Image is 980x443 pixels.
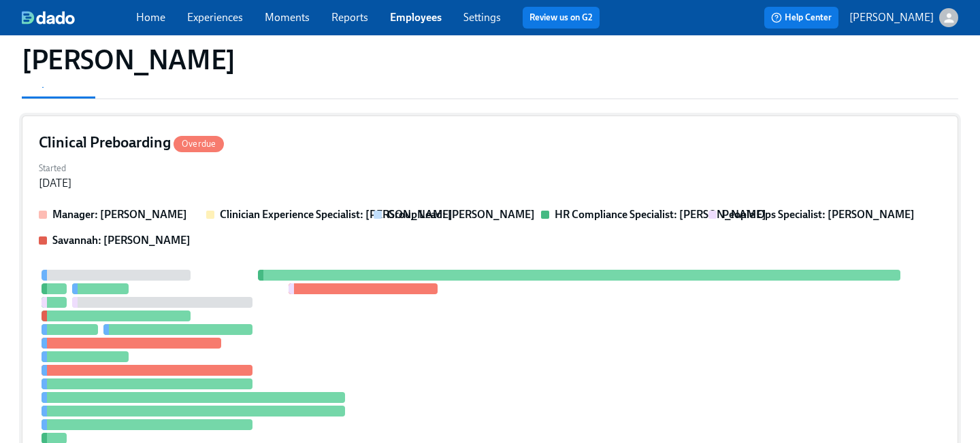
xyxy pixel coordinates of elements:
a: Employees [390,11,442,24]
img: dado [22,11,75,24]
a: Review us on G2 [529,11,593,24]
a: Moments [265,11,310,24]
a: dado [22,11,136,24]
a: Home [136,11,165,24]
a: Settings [463,11,501,24]
button: Review us on G2 [523,7,600,29]
span: Overdue [174,139,224,149]
strong: Clinician Experience Specialist: [PERSON_NAME] [220,208,453,221]
strong: Savannah: [PERSON_NAME] [52,234,191,247]
p: [PERSON_NAME] [849,10,934,25]
h4: Clinical Preboarding [39,132,224,153]
strong: HR Compliance Specialist: [PERSON_NAME] [555,208,766,221]
label: Started [39,161,71,176]
button: Help Center [764,7,838,29]
h1: [PERSON_NAME] [22,43,235,76]
a: Experiences [187,11,243,24]
strong: Manager: [PERSON_NAME] [52,208,187,221]
a: Reports [331,11,368,24]
button: [PERSON_NAME] [849,8,958,27]
strong: Group Lead: [PERSON_NAME] [387,208,535,221]
div: [DATE] [39,176,71,191]
span: Help Center [771,11,832,24]
strong: People Ops Specialist: [PERSON_NAME] [722,208,915,221]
